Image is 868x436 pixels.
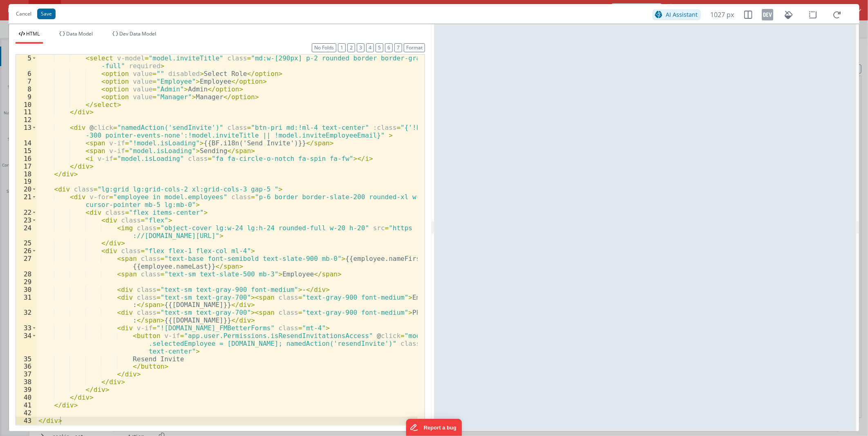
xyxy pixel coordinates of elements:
[711,10,734,20] span: 1027 px
[16,78,37,85] div: 7
[16,85,37,93] div: 8
[16,409,37,417] div: 42
[16,209,37,216] div: 22
[37,9,56,19] button: Save
[26,30,40,37] span: HTML
[16,286,37,294] div: 30
[16,278,37,286] div: 29
[16,417,37,425] div: 43
[406,419,462,436] iframe: Marker.io feedback button
[16,124,37,139] div: 13
[16,147,37,155] div: 15
[653,9,701,20] button: AI Assistant
[16,324,37,332] div: 33
[16,170,37,178] div: 18
[16,178,37,185] div: 19
[404,43,425,52] button: Format
[16,216,37,224] div: 23
[16,108,37,116] div: 11
[16,193,37,209] div: 21
[16,355,37,363] div: 35
[16,332,37,355] div: 34
[312,43,336,52] button: No Folds
[385,43,393,52] button: 6
[16,239,37,247] div: 25
[12,8,36,20] button: Cancel
[16,155,37,162] div: 16
[338,43,346,52] button: 1
[347,43,355,52] button: 2
[16,224,37,240] div: 24
[16,185,37,193] div: 20
[16,309,37,324] div: 32
[16,378,37,386] div: 38
[16,101,37,109] div: 10
[357,43,365,52] button: 3
[394,43,402,52] button: 7
[16,255,37,270] div: 27
[16,93,37,101] div: 9
[16,270,37,278] div: 28
[366,43,374,52] button: 4
[16,363,37,370] div: 36
[16,294,37,309] div: 31
[16,247,37,255] div: 26
[16,54,37,70] div: 5
[16,370,37,378] div: 37
[16,394,37,401] div: 40
[666,11,698,18] span: AI Assistant
[16,70,37,78] div: 6
[66,30,93,37] span: Data Model
[16,116,37,124] div: 12
[16,386,37,394] div: 39
[16,162,37,170] div: 17
[119,30,156,37] span: Dev Data Model
[16,139,37,147] div: 14
[376,43,383,52] button: 5
[16,401,37,409] div: 41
